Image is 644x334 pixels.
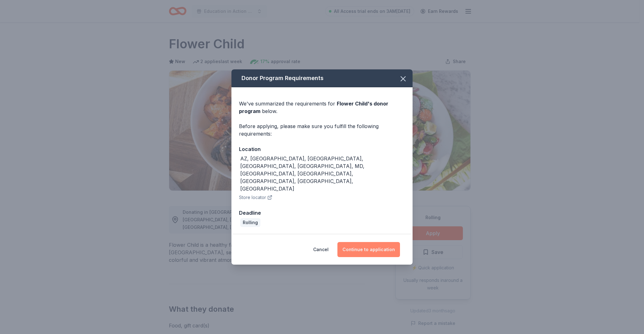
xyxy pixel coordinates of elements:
button: Continue to application [337,242,400,257]
div: We've summarized the requirements for below. [239,100,405,115]
div: Rolling [240,218,260,227]
div: Location [239,145,405,153]
div: Deadline [239,209,405,217]
div: AZ, [GEOGRAPHIC_DATA], [GEOGRAPHIC_DATA], [GEOGRAPHIC_DATA], [GEOGRAPHIC_DATA], MD, [GEOGRAPHIC_D... [240,155,405,192]
button: Store locator [239,194,272,201]
button: Cancel [313,242,329,257]
div: Donor Program Requirements [231,69,413,87]
div: Before applying, please make sure you fulfill the following requirements: [239,122,405,137]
